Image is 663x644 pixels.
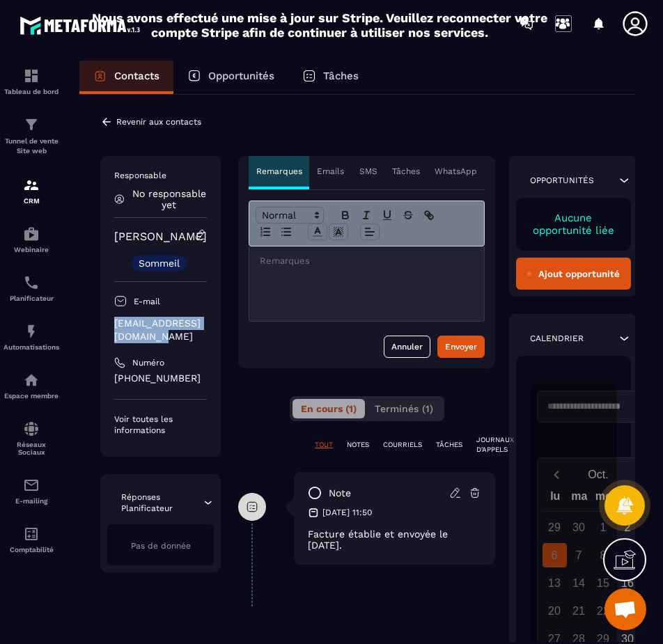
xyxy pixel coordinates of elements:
p: TOUT [315,440,333,450]
p: COURRIELS [383,440,422,450]
button: En cours (1) [292,399,365,418]
p: Revenir aux contacts [116,117,201,127]
img: automations [23,372,40,388]
button: Terminés (1) [366,399,442,418]
p: [PHONE_NUMBER] [114,372,207,385]
img: social-network [23,421,40,437]
div: Envoyer [445,340,477,354]
img: automations [23,226,40,242]
p: Emails [317,166,344,177]
button: Ajout opportunité [516,258,631,290]
p: Planificateur [3,294,59,302]
p: Contacts [114,70,159,82]
a: formationformationTunnel de vente Site web [3,106,59,166]
img: formation [23,68,40,84]
p: Opportunités [530,175,594,186]
p: Tableau de bord [3,88,59,95]
a: automationsautomationsAutomatisations [3,313,59,361]
div: 16 [616,571,640,595]
p: Sommeil [139,258,180,268]
span: En cours (1) [301,403,357,414]
p: WhatsApp [435,166,477,177]
span: Pas de donnée [131,541,191,551]
p: Tunnel de vente Site web [3,136,59,156]
p: No responsable yet [132,188,207,210]
div: Ouvrir le chat [604,588,646,630]
a: Tâches [288,61,373,94]
p: Aucune opportunité liée [530,212,617,237]
p: Facture établie et envoyée le [DATE]. [308,528,481,551]
p: Calendrier [530,333,584,344]
p: NOTES [347,440,369,450]
button: Envoyer [437,336,485,358]
a: formationformationTableau de bord [3,57,59,106]
p: Responsable [114,170,207,181]
a: formationformationCRM [3,166,59,215]
img: logo [19,13,145,38]
p: TÂCHES [436,440,462,450]
p: SMS [359,166,377,177]
p: Opportunités [208,70,274,82]
a: Opportunités [173,61,288,94]
p: [EMAIL_ADDRESS][DOMAIN_NAME] [114,317,207,343]
p: Remarques [256,166,302,177]
p: Espace membre [3,392,59,400]
a: automationsautomationsWebinaire [3,215,59,264]
p: E-mailing [3,497,59,505]
p: Tâches [392,166,420,177]
a: [PERSON_NAME] [114,230,207,243]
span: Terminés (1) [375,403,433,414]
p: Automatisations [3,343,59,351]
img: accountant [23,526,40,542]
a: schedulerschedulerPlanificateur [3,264,59,313]
p: Voir toutes les informations [114,414,207,436]
img: email [23,477,40,494]
p: Comptabilité [3,546,59,553]
p: Réponses Planificateur [121,492,202,514]
a: emailemailE-mailing [3,466,59,515]
p: Numéro [132,357,164,368]
p: E-mail [134,296,160,307]
p: JOURNAUX D'APPELS [476,435,514,455]
a: Contacts [79,61,173,94]
button: Annuler [384,336,430,358]
p: note [329,487,351,500]
a: accountantaccountantComptabilité [3,515,59,564]
p: Réseaux Sociaux [3,441,59,456]
h2: Nous avons effectué une mise à jour sur Stripe. Veuillez reconnecter votre compte Stripe afin de ... [91,10,548,40]
p: [DATE] 11:50 [322,507,372,518]
p: Tâches [323,70,359,82]
p: Webinaire [3,246,59,253]
a: social-networksocial-networkRéseaux Sociaux [3,410,59,466]
p: CRM [3,197,59,205]
img: formation [23,177,40,194]
a: automationsautomationsEspace membre [3,361,59,410]
img: automations [23,323,40,340]
img: scheduler [23,274,40,291]
img: formation [23,116,40,133]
